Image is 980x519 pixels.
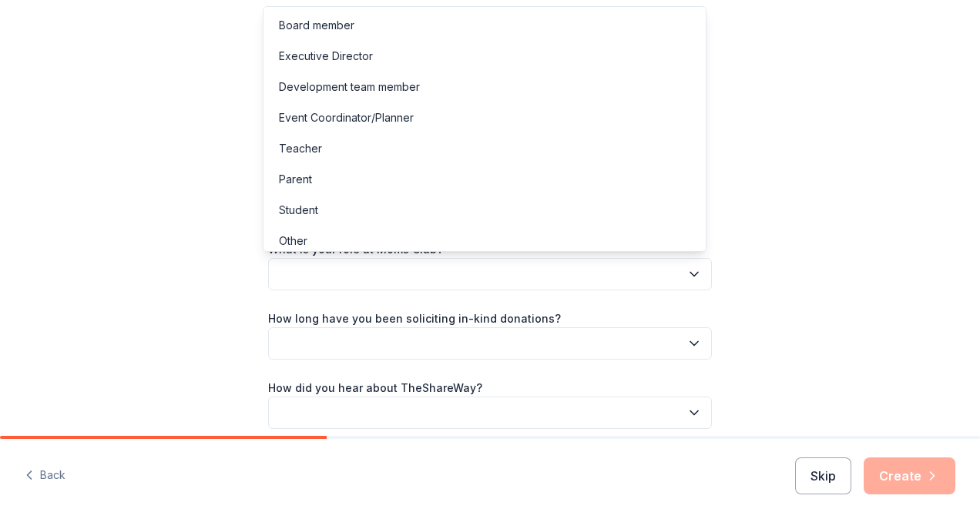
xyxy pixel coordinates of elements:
[279,139,322,158] div: Teacher
[279,78,420,96] div: Development team member
[279,201,318,219] div: Student
[279,47,373,65] div: Executive Director
[279,109,414,127] div: Event Coordinator/Planner
[279,232,307,250] div: Other
[279,170,312,189] div: Parent
[279,16,354,35] div: Board member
